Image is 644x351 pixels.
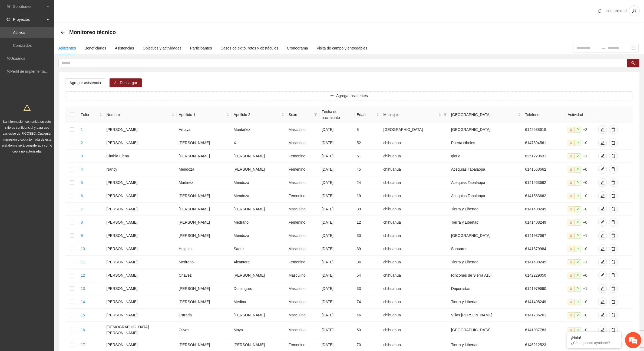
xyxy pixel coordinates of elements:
[598,284,607,293] button: edit
[355,216,381,229] td: 12
[179,112,225,118] span: Apellido 1
[609,233,617,238] span: delete
[381,216,449,229] td: chihuahua
[568,259,574,265] span: U
[81,141,83,145] a: 2
[355,136,381,150] td: 52
[232,216,286,229] td: Medrano
[61,30,65,35] div: Back
[609,207,617,211] span: delete
[81,233,83,238] a: 9
[355,229,381,242] td: 30
[81,260,85,264] a: 11
[574,246,581,252] span: P
[631,61,635,65] span: search
[599,273,607,277] span: edit
[319,229,355,242] td: [DATE]
[523,256,566,269] td: 6141408249
[609,247,617,251] span: delete
[177,150,232,163] td: [PERSON_NAME]
[566,256,596,269] td: +1
[2,120,52,153] span: La información contenida en este sitio es confidencial y para uso exclusivo de FICOSEC. Cualquier...
[115,45,134,51] div: Asistencias
[574,193,581,199] span: P
[177,136,232,150] td: [PERSON_NAME]
[104,150,177,163] td: Cinthia Elena
[81,313,85,317] a: 15
[79,107,104,123] th: Folio
[523,269,566,282] td: 6142229050
[444,113,447,116] span: filter
[120,80,137,86] span: Descargar
[286,123,319,136] td: Masculino
[104,216,177,229] td: [PERSON_NAME]
[568,140,574,146] span: U
[81,207,83,211] a: 7
[599,141,607,145] span: edit
[609,286,617,291] span: delete
[381,189,449,203] td: chihuahua
[598,205,607,213] button: edit
[598,152,607,160] button: edit
[317,45,367,51] div: Visita de campo y entregables
[568,193,574,199] span: U
[381,136,449,150] td: chihuahua
[449,203,523,216] td: Tierra y Libertad
[69,28,116,37] span: Monitoreo técnico
[601,46,606,50] span: to
[286,229,319,242] td: Masculino
[598,326,607,334] button: edit
[355,163,381,176] td: 45
[598,191,607,200] button: edit
[449,189,523,203] td: Acequias Tabalaopa
[566,269,596,282] td: +0
[319,242,355,256] td: [DATE]
[234,112,280,118] span: Apellido 2
[599,127,607,132] span: edit
[24,104,31,111] span: warning
[110,78,142,87] button: downloadDescargar
[609,220,617,224] span: delete
[177,203,232,216] td: [PERSON_NAME]
[143,45,181,51] div: Objetivos y actividades
[381,282,449,295] td: chihuahua
[177,176,232,189] td: Martinéz
[523,176,566,189] td: 6141563662
[609,194,617,198] span: delete
[355,189,381,203] td: 19
[232,150,286,163] td: [PERSON_NAME]
[10,56,25,61] a: Usuarios
[13,30,25,35] a: Activos
[355,150,381,163] td: 51
[104,163,177,176] td: Nancy
[568,220,574,226] span: U
[81,343,85,347] a: 17
[28,28,91,35] div: Chatee con nosotros ahora
[319,269,355,282] td: [DATE]
[177,107,232,123] th: Apellido 1
[355,176,381,189] td: 24
[381,150,449,163] td: chihuahua
[606,9,627,13] span: contabilidad
[232,203,286,216] td: [PERSON_NAME]
[330,94,334,98] span: plus
[449,150,523,163] td: gloria
[568,286,574,292] span: U
[6,18,10,21] span: eye
[523,150,566,163] td: 6251229631
[449,242,523,256] td: Sahuaros
[566,229,596,242] td: +1
[319,256,355,269] td: [DATE]
[384,112,437,118] span: Municipio
[568,167,574,173] span: U
[85,45,106,51] div: Beneficiarios
[319,107,355,123] th: Fecha de nacimiento
[609,180,617,185] span: delete
[232,163,286,176] td: [PERSON_NAME]
[190,45,212,51] div: Participantes
[599,286,607,291] span: edit
[104,229,177,242] td: [PERSON_NAME]
[523,203,566,216] td: 6141408249
[609,165,618,174] button: delete
[568,153,574,159] span: U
